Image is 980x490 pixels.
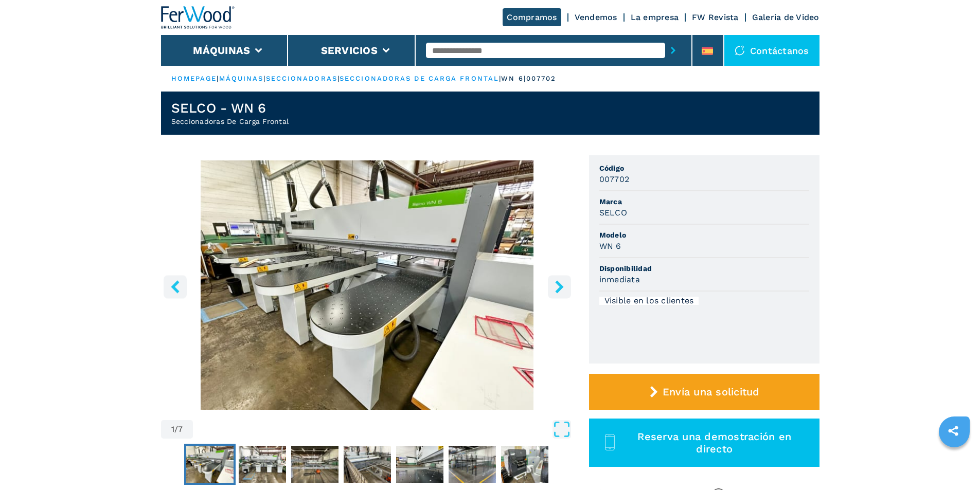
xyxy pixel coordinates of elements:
span: Marca [599,196,809,207]
span: | [499,75,501,82]
button: Go to Slide 7 [499,444,550,485]
span: | [263,75,265,82]
img: 93ef418a5732accfe34a946f7b894340 [186,446,234,483]
button: Reserva una demostración en directo [589,419,819,467]
button: Go to Slide 4 [342,444,393,485]
h3: inmediata [599,274,640,285]
a: HOMEPAGE [171,75,217,82]
img: 084e81b507585316e69b6d0e2d49660f [449,446,496,483]
h3: 007702 [599,173,630,185]
a: sharethis [940,418,966,444]
a: FW Revista [692,12,739,22]
span: Envía una solicitud [663,386,760,398]
button: Envía una solicitud [589,374,819,410]
nav: Thumbnail Navigation [161,444,574,485]
img: Seccionadoras De Carga Frontal SELCO WN 6 [161,160,574,410]
button: right-button [548,275,571,298]
img: df0bf252a336703d135d7860d5e05c37 [239,446,286,483]
iframe: Chat [936,444,972,482]
img: abd1bd9e3ce6ed0b084ce61f90a082eb [291,446,338,483]
p: wn 6 | [501,74,526,83]
div: Visible en los clientes [599,297,699,305]
h1: SELCO - WN 6 [171,100,289,116]
span: | [337,75,340,82]
a: La empresa [631,12,679,22]
button: Máquinas [193,44,250,57]
a: máquinas [219,75,264,82]
a: Compramos [503,8,561,26]
div: Contáctanos [724,35,819,66]
img: 5b6ed36f867f93bed2c122cca07f7261 [344,446,391,483]
button: Go to Slide 6 [447,444,498,485]
span: Disponibilidad [599,263,809,274]
img: Contáctanos [735,45,745,56]
h2: Seccionadoras De Carga Frontal [171,116,289,126]
span: 7 [178,425,183,433]
a: seccionadoras [266,75,337,82]
div: Go to Slide 1 [161,160,574,410]
button: Go to Slide 1 [184,444,236,485]
span: 1 [171,425,174,433]
button: submit-button [665,39,681,62]
img: Ferwood [161,6,235,29]
h3: SELCO [599,207,627,219]
button: Go to Slide 3 [289,444,341,485]
button: left-button [164,275,187,298]
span: Modelo [599,230,809,240]
button: Go to Slide 2 [237,444,288,485]
p: 007702 [526,74,557,83]
img: 6aa436fcc65f73394c4d62d9e748a9a6 [396,446,443,483]
h3: WN 6 [599,240,621,252]
img: 5554fca282a4e39f9c58f6bc9bba9240 [501,446,548,483]
button: Open Fullscreen [195,420,571,439]
a: seccionadoras de carga frontal [340,75,499,82]
span: | [217,75,219,82]
span: / [174,425,178,433]
a: Galeria de Video [752,12,819,22]
button: Go to Slide 5 [394,444,446,485]
a: Vendemos [575,12,617,22]
button: Servicios [321,44,378,57]
span: Reserva una demostración en directo [621,430,807,455]
span: Código [599,163,809,173]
